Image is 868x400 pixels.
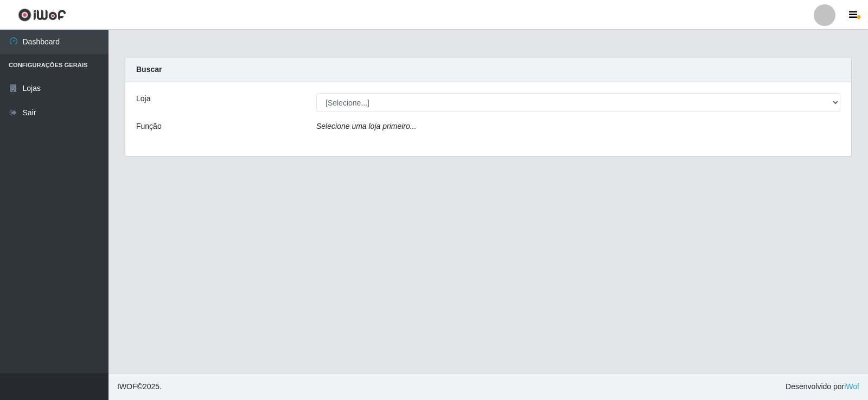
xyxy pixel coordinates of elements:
[18,8,66,22] img: CoreUI Logo
[136,93,150,104] label: Loja
[844,382,859,391] a: iWof
[136,65,162,74] strong: Buscar
[136,121,162,132] label: Função
[786,381,859,392] span: Desenvolvido por
[117,382,137,391] span: IWOF
[316,122,416,130] i: Selecione uma loja primeiro...
[117,381,162,392] span: © 2025 .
